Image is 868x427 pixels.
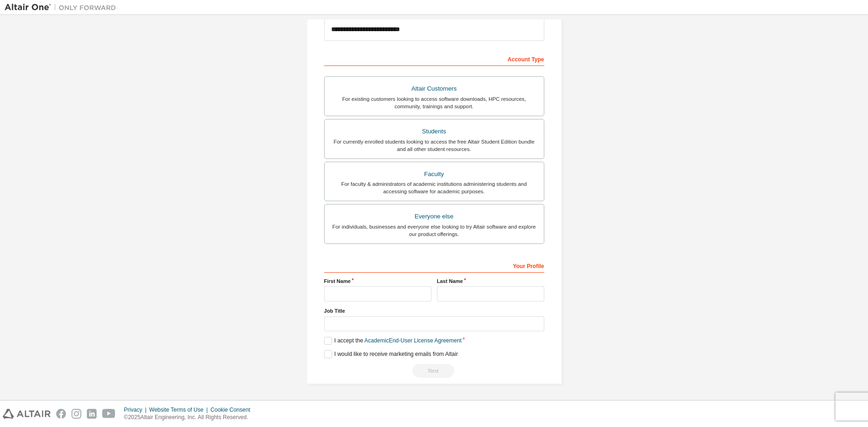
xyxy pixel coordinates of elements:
[124,406,149,414] div: Privacy
[324,364,544,378] div: Read and acccept EULA to continue
[72,409,81,419] img: instagram.svg
[87,409,97,419] img: linkedin.svg
[324,51,544,66] div: Account Type
[210,406,255,414] div: Cookie Consent
[437,277,544,285] label: Last Name
[324,258,544,273] div: Your Profile
[330,138,538,153] div: For currently enrolled students looking to access the free Altair Student Edition bundle and all ...
[3,409,51,419] img: altair_logo.svg
[330,95,538,110] div: For existing customers looking to access software downloads, HPC resources, community, trainings ...
[324,337,462,345] label: I accept the
[330,82,538,95] div: Altair Customers
[56,409,66,419] img: facebook.svg
[330,125,538,138] div: Students
[324,350,458,358] label: I would like to receive marketing emails from Altair
[330,210,538,223] div: Everyone else
[102,409,116,419] img: youtube.svg
[5,3,121,12] img: Altair One
[124,414,256,421] p: © 2025 Altair Engineering, Inc. All Rights Reserved.
[330,223,538,238] div: For individuals, businesses and everyone else looking to try Altair software and explore our prod...
[365,337,462,344] a: Academic End-User License Agreement
[324,277,431,285] label: First Name
[149,406,210,414] div: Website Terms of Use
[330,168,538,181] div: Faculty
[330,180,538,195] div: For faculty & administrators of academic institutions administering students and accessing softwa...
[324,307,544,315] label: Job Title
